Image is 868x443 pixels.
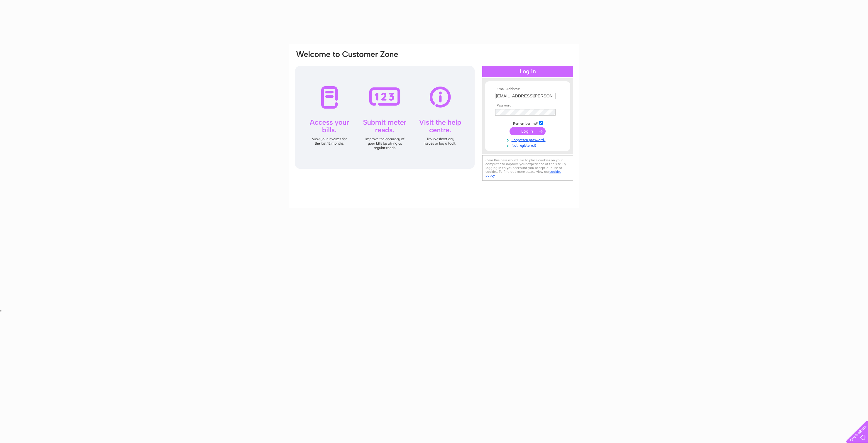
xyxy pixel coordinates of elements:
[494,104,562,108] th: Password:
[495,142,562,148] a: Not registered?
[494,87,562,91] th: Email Address:
[482,155,573,181] div: Clear Business would like to place cookies on your computer to improve your experience of the sit...
[495,137,562,142] a: Forgotten password?
[485,170,561,177] a: cookies policy
[494,120,562,126] td: Remember me?
[510,127,546,135] input: Submit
